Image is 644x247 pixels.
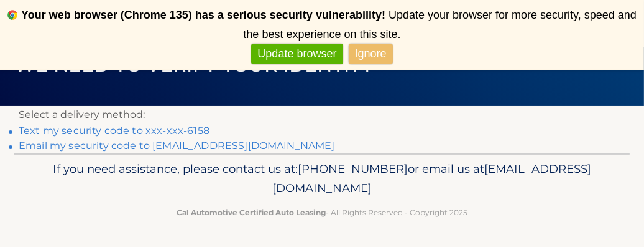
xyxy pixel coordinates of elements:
p: If you need assistance, please contact us at: or email us at [33,159,611,199]
a: Email my security code to [EMAIL_ADDRESS][DOMAIN_NAME] [19,140,335,152]
p: Select a delivery method: [19,106,625,123]
p: - All Rights Reserved - Copyright 2025 [33,206,611,219]
a: Text my security code to xxx-xxx-6158 [19,125,209,137]
span: Update your browser for more security, speed and the best experience on this site. [243,9,636,41]
a: Ignore [349,44,393,64]
span: [PHONE_NUMBER] [298,162,408,176]
a: Update browser [251,44,343,64]
strong: Cal Automotive Certified Auto Leasing [177,208,326,217]
b: Your web browser (Chrome 135) has a serious security vulnerability! [21,9,385,21]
